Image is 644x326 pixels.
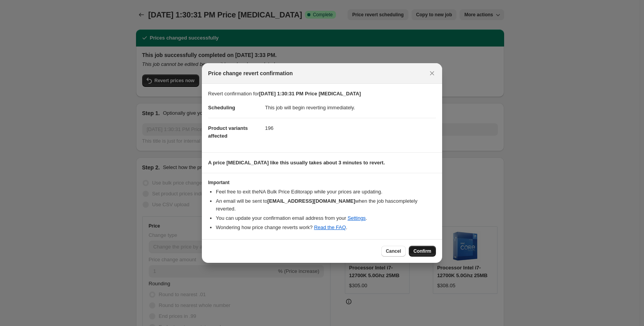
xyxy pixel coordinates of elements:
span: Scheduling [208,105,235,110]
p: Revert confirmation for [208,90,436,98]
b: A price [MEDICAL_DATA] like this usually takes about 3 minutes to revert. [208,160,385,166]
span: Cancel [386,248,401,254]
button: Cancel [381,246,406,257]
b: [DATE] 1:30:31 PM Price [MEDICAL_DATA] [259,91,361,97]
button: Confirm [409,246,436,257]
button: Close [427,68,437,79]
li: An email will be sent to when the job has completely reverted . [216,197,436,213]
dd: 196 [265,118,436,138]
li: Feel free to exit the NA Bulk Price Editor app while your prices are updating. [216,188,436,196]
b: [EMAIL_ADDRESS][DOMAIN_NAME] [267,198,355,204]
dd: This job will begin reverting immediately. [265,98,436,118]
span: Price change revert confirmation [208,69,293,77]
span: Product variants affected [208,125,248,139]
span: Confirm [413,248,431,254]
h3: Important [208,179,436,186]
li: You can update your confirmation email address from your . [216,214,436,222]
a: Settings [348,215,366,221]
li: Wondering how price change reverts work? . [216,224,436,231]
a: Read the FAQ [314,224,346,230]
